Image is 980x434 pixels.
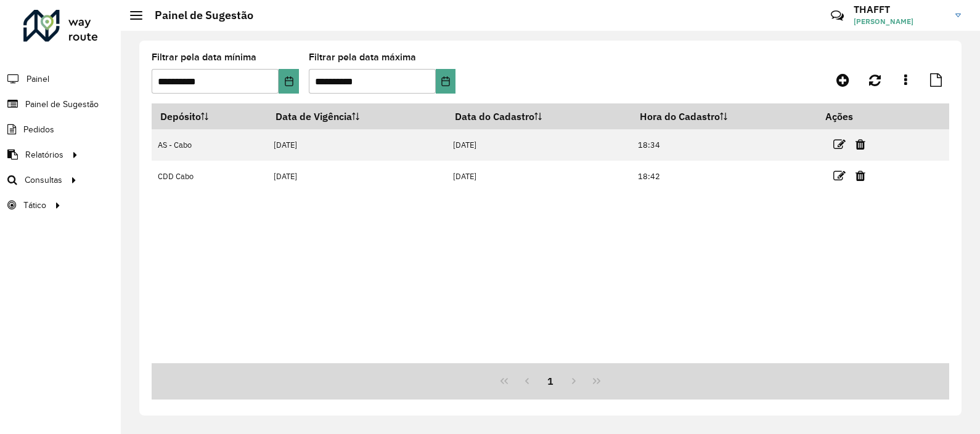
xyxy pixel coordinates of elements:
td: 18:42 [631,161,817,192]
span: [PERSON_NAME] [854,16,946,27]
th: Data de Vigência [267,103,447,129]
span: Painel de Sugestão [25,98,99,111]
span: Consultas [25,174,62,187]
td: [DATE] [446,161,631,192]
td: [DATE] [267,161,447,192]
label: Filtrar pela data máxima [309,50,416,65]
a: Excluir [855,136,865,153]
a: Editar [833,167,846,184]
td: 18:34 [631,129,817,161]
td: AS - Cabo [152,129,267,161]
a: Editar [833,136,846,153]
h3: THAFFT [854,4,946,15]
a: Excluir [855,167,865,184]
button: 1 [539,369,562,393]
th: Data do Cadastro [446,103,631,129]
th: Hora do Cadastro [631,103,817,129]
td: [DATE] [267,129,447,161]
span: Painel [27,73,49,86]
td: [DATE] [446,129,631,161]
span: Tático [23,199,46,212]
th: Ações [817,103,891,129]
button: Choose Date [436,69,455,94]
span: Pedidos [23,123,54,136]
span: Relatórios [25,148,63,161]
th: Depósito [152,103,267,129]
label: Filtrar pela data mínima [152,50,256,65]
button: Choose Date [279,69,298,94]
h2: Painel de Sugestão [142,9,253,22]
a: Contato Rápido [824,2,851,29]
td: CDD Cabo [152,161,267,192]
